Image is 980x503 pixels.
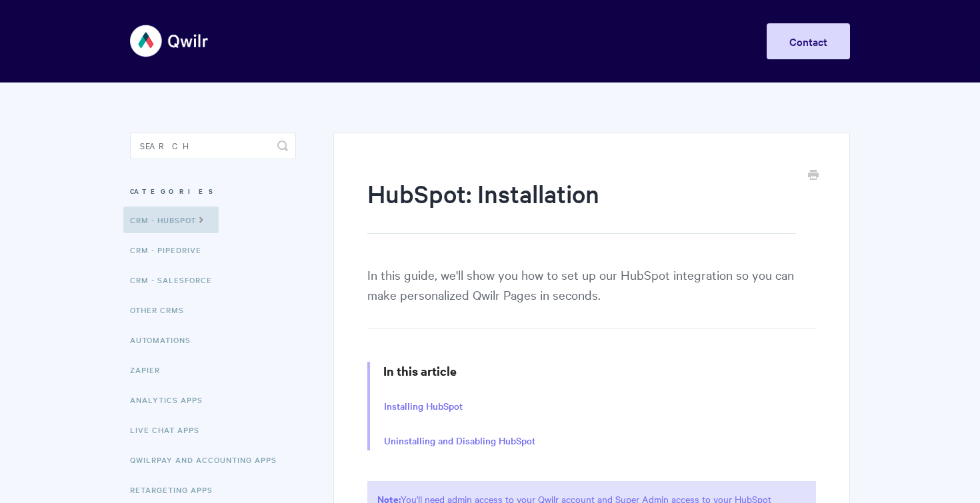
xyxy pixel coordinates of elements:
p: In this guide, we'll show you how to set up our HubSpot integration so you can make personalized ... [367,264,816,328]
a: CRM - Salesforce [130,266,222,293]
a: CRM - Pipedrive [130,237,211,263]
h3: Categories [130,179,296,203]
a: QwilrPay and Accounting Apps [130,446,287,473]
a: Installing HubSpot [384,399,463,414]
a: Print this Article [808,169,819,183]
a: Zapier [130,356,170,383]
img: Qwilr Help Center [130,16,209,66]
a: Analytics Apps [130,386,213,413]
h1: HubSpot: Installation [367,177,796,234]
a: CRM - HubSpot [123,207,219,233]
h3: In this article [383,362,816,380]
input: Search [130,133,296,159]
a: Contact [767,23,850,59]
a: Other CRMs [130,296,194,323]
a: Live Chat Apps [130,416,209,443]
a: Uninstalling and Disabling HubSpot [384,434,535,448]
a: Automations [130,326,201,353]
a: Retargeting Apps [130,476,223,503]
